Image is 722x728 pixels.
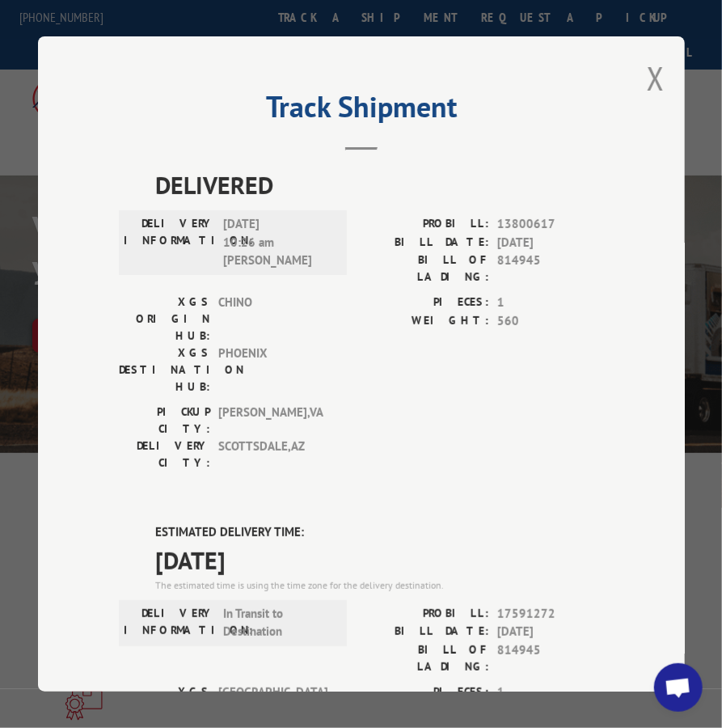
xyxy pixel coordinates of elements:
[155,523,604,542] label: ESTIMATED DELIVERY TIME:
[155,167,604,203] span: DELIVERED
[361,215,489,234] label: PROBILL:
[361,641,489,675] label: BILL OF LADING:
[497,215,604,234] span: 13800617
[218,294,327,345] span: CHINO
[223,215,332,270] span: [DATE] 10:26 am [PERSON_NAME]
[223,605,332,641] span: In Transit to Destination
[218,345,327,396] span: PHOENIX
[119,294,210,345] label: XGS ORIGIN HUB:
[497,684,604,702] span: 1
[218,404,327,438] span: [PERSON_NAME] , VA
[361,684,489,702] label: PIECES:
[361,623,489,641] label: BILL DATE:
[647,57,665,99] button: Close modal
[361,605,489,624] label: PROBILL:
[497,641,604,675] span: 814945
[155,542,604,578] span: [DATE]
[119,404,210,438] label: PICKUP CITY:
[119,95,604,126] h2: Track Shipment
[497,234,604,252] span: [DATE]
[119,345,210,396] label: XGS DESTINATION HUB:
[497,623,604,641] span: [DATE]
[119,438,210,472] label: DELIVERY CITY:
[155,578,604,593] div: The estimated time is using the time zone for the delivery destination.
[497,294,604,312] span: 1
[497,605,604,624] span: 17591272
[361,252,489,286] label: BILL OF LADING:
[124,215,215,270] label: DELIVERY INFORMATION:
[361,294,489,312] label: PIECES:
[124,605,215,641] label: DELIVERY INFORMATION:
[361,234,489,252] label: BILL DATE:
[497,312,604,331] span: 560
[497,252,604,286] span: 814945
[218,438,327,472] span: SCOTTSDALE , AZ
[361,312,489,331] label: WEIGHT:
[654,663,703,712] a: Open chat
